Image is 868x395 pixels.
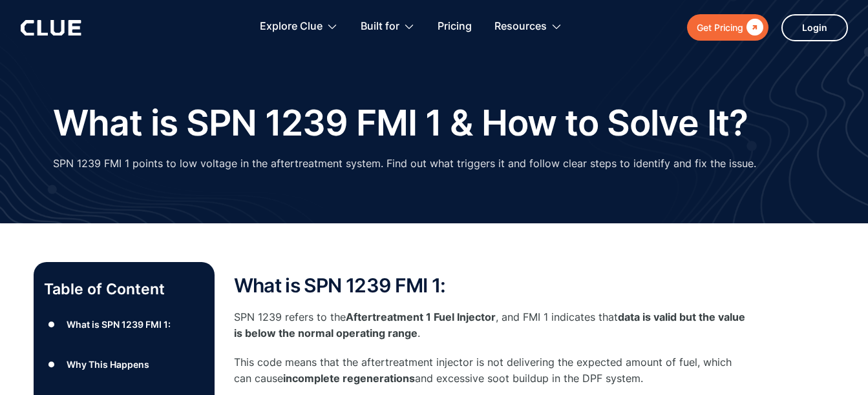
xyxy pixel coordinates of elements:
[743,19,763,35] div: 
[53,103,748,143] h1: What is SPN 1239 FMI 1 & How to Solve It?
[234,275,751,296] h2: What is SPN 1239 FMI 1:
[283,372,415,385] strong: incomplete regenerations
[260,6,323,47] div: Explore Clue
[494,6,562,47] div: Resources
[53,156,756,172] p: SPN 1239 FMI 1 points to low voltage in the aftertreatment system. Find out what triggers it and ...
[438,6,472,47] a: Pricing
[44,315,59,334] div: ●
[260,6,338,47] div: Explore Clue
[346,310,496,323] strong: Aftertreatment 1 Fuel Injector
[44,354,59,374] div: ●
[781,14,848,41] a: Login
[234,354,751,387] p: This code means that the aftertreatment injector is not delivering the expected amount of fuel, w...
[234,309,751,341] p: SPN 1239 refers to the , and FMI 1 indicates that .
[67,356,149,372] div: Why This Happens
[44,315,204,334] a: ●What is SPN 1239 FMI 1:
[67,316,171,332] div: What is SPN 1239 FMI 1:
[361,6,399,47] div: Built for
[697,19,743,35] div: Get Pricing
[234,310,745,339] strong: data is valid but the value is below the normal operating range
[687,14,768,41] a: Get Pricing
[494,6,547,47] div: Resources
[44,354,204,374] a: ●Why This Happens
[361,6,415,47] div: Built for
[44,279,204,299] p: Table of Content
